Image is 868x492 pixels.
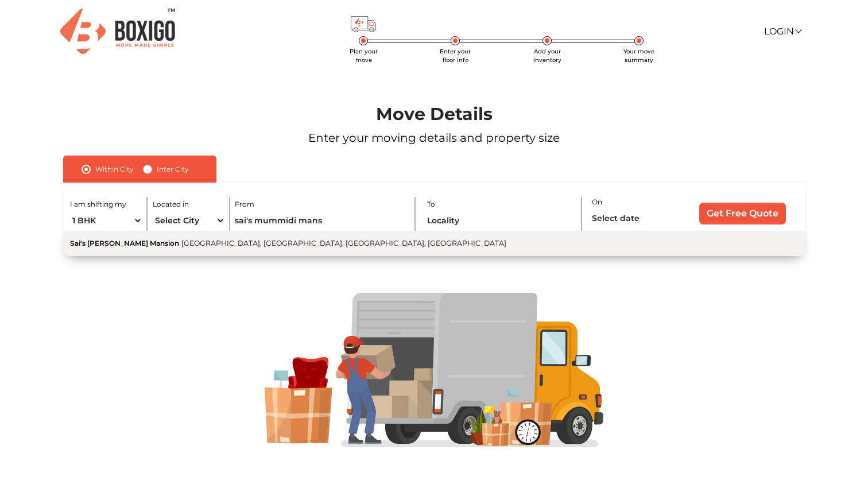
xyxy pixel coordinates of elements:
span: [GEOGRAPHIC_DATA], [GEOGRAPHIC_DATA], [GEOGRAPHIC_DATA], [GEOGRAPHIC_DATA] [181,239,506,247]
button: Sai's [PERSON_NAME] Mansion[GEOGRAPHIC_DATA], [GEOGRAPHIC_DATA], [GEOGRAPHIC_DATA], [GEOGRAPHIC_D... [63,231,805,256]
label: Located in [153,199,189,210]
input: Get Free Quote [699,203,786,224]
label: On [592,197,602,207]
span: Plan your move [350,48,378,64]
a: Login [764,26,801,37]
input: Locality [427,211,572,231]
label: From [235,199,254,210]
input: Select date [592,208,677,228]
label: Within City [95,162,134,176]
label: I am shifting my [70,199,126,210]
label: Is flexible? [606,228,641,241]
span: Your move summary [623,48,654,64]
h1: Move Details [34,104,833,125]
span: Sai's [PERSON_NAME] Mansion [70,239,179,247]
label: To [427,199,435,210]
span: Enter your floor info [440,48,471,64]
p: Enter your moving details and property size [34,129,833,146]
input: Locality [235,211,405,231]
label: Inter City [157,162,189,176]
img: Boxigo [60,9,175,54]
span: Add your inventory [533,48,561,64]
